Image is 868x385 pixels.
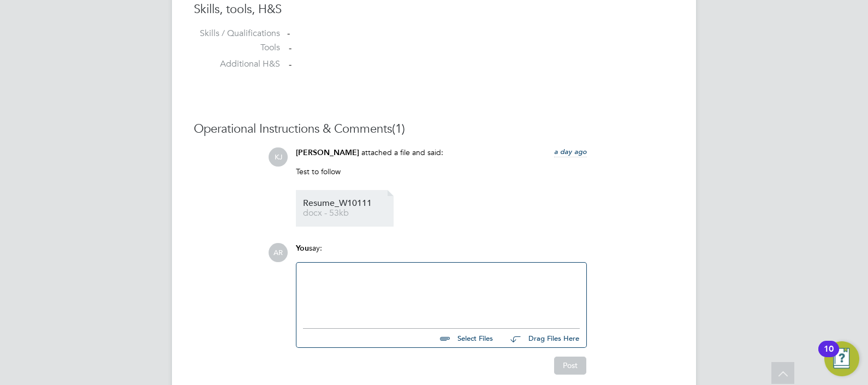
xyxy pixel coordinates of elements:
[554,147,587,156] span: a day ago
[296,244,309,253] span: You
[289,43,292,54] span: -
[296,167,587,176] p: Test to follow
[303,199,390,217] a: Resume_W10111 docx - 53kb
[554,357,586,374] button: Post
[296,148,359,157] span: [PERSON_NAME]
[194,2,674,17] h3: Skills, tools, H&S
[194,28,280,39] label: Skills / Qualifications
[303,199,390,208] span: Resume_W10111
[194,121,674,137] h3: Operational Instructions & Comments
[824,341,859,376] button: Open Resource Center, 10 new notifications
[502,327,580,350] button: Drag Files Here
[392,121,405,136] span: (1)
[194,58,280,70] label: Additional H&S
[824,349,834,363] div: 10
[289,59,292,70] span: -
[194,42,280,54] label: Tools
[269,243,288,262] span: AR
[287,28,674,39] div: -
[361,147,443,157] span: attached a file and said:
[303,209,390,217] span: docx - 53kb
[296,243,587,262] div: say:
[269,147,288,167] span: KJ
